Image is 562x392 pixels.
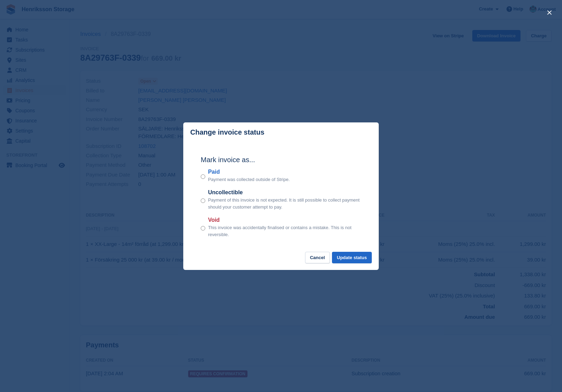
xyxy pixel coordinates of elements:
[208,216,361,224] label: Void
[190,128,264,136] p: Change invoice status
[201,154,361,165] h2: Mark invoice as...
[208,224,361,238] p: This invoice was accidentally finalised or contains a mistake. This is not reversible.
[208,197,361,210] p: Payment of this invoice is not expected. It is still possible to collect payment should your cust...
[305,252,330,263] button: Cancel
[208,176,290,183] p: Payment was collected outside of Stripe.
[332,252,372,263] button: Update status
[544,7,555,18] button: close
[208,188,361,197] label: Uncollectible
[208,168,290,176] label: Paid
